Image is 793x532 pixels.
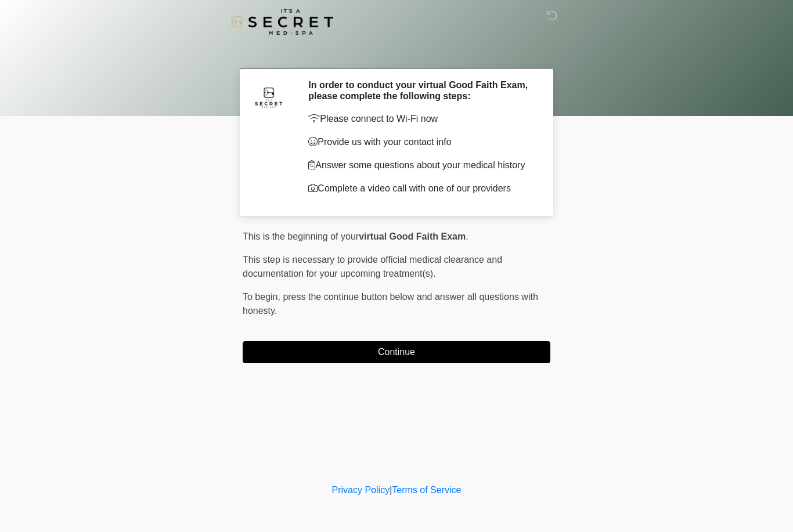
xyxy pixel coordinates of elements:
[243,292,538,316] span: press the continue button below and answer all questions with honesty.
[332,485,390,495] a: Privacy Policy
[308,112,533,126] p: Please connect to Wi-Fi now
[308,182,533,196] p: Complete a video call with one of our providers
[392,485,461,495] a: Terms of Service
[466,231,468,241] span: .
[308,158,533,172] p: Answer some questions about your medical history
[390,485,392,495] a: |
[359,231,466,241] strong: virtual Good Faith Exam
[251,79,286,114] img: Agent Avatar
[243,255,502,278] span: This step is necessary to provide official medical clearance and documentation for your upcoming ...
[308,79,533,102] h2: In order to conduct your virtual Good Faith Exam, please complete the following steps:
[234,42,559,63] h1: ‎ ‎
[308,135,533,149] p: Provide us with your contact info
[231,9,333,35] img: It's A Secret Med Spa Logo
[243,292,283,302] span: To begin,
[243,341,550,363] button: Continue
[243,231,359,241] span: This is the beginning of your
